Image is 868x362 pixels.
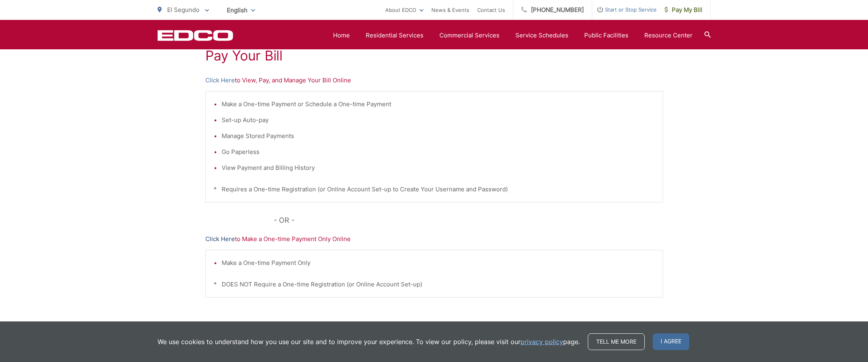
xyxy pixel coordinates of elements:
[521,337,563,346] a: privacy policy
[431,5,469,15] a: News & Events
[221,3,261,17] span: English
[333,31,350,40] a: Home
[222,115,655,125] li: Set-up Auto-pay
[477,5,505,15] a: Contact Us
[584,31,628,40] a: Public Facilities
[205,48,663,64] h1: Pay Your Bill
[366,31,423,40] a: Residential Services
[222,258,655,268] li: Make a One-time Payment Only
[653,333,689,350] span: I agree
[205,234,235,244] a: Click Here
[222,99,655,109] li: Make a One-time Payment or Schedule a One-time Payment
[385,5,423,15] a: About EDCO
[665,5,702,15] span: Pay My Bill
[158,337,580,346] p: We use cookies to understand how you use our site and to improve your experience. To view our pol...
[222,147,655,157] li: Go Paperless
[274,214,663,226] p: - OR -
[222,131,655,141] li: Manage Stored Payments
[205,76,235,85] a: Click Here
[214,280,655,289] p: * DOES NOT Require a One-time Registration (or Online Account Set-up)
[588,333,645,350] a: Tell me more
[439,31,499,40] a: Commercial Services
[214,185,655,194] p: * Requires a One-time Registration (or Online Account Set-up to Create Your Username and Password)
[205,234,663,244] p: to Make a One-time Payment Only Online
[167,6,199,14] span: El Segundo
[205,76,663,85] p: to View, Pay, and Manage Your Bill Online
[644,31,692,40] a: Resource Center
[222,163,655,173] li: View Payment and Billing History
[515,31,568,40] a: Service Schedules
[158,30,233,41] a: EDCD logo. Return to the homepage.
